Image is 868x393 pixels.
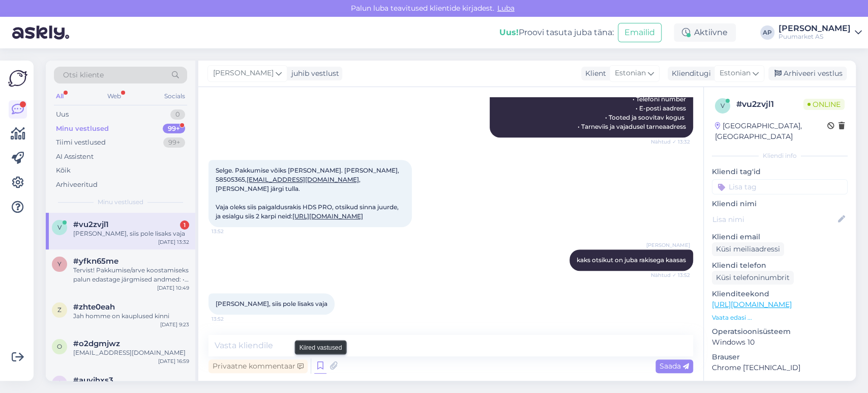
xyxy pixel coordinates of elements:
[499,27,519,37] b: Uus!
[581,68,606,79] div: Klient
[54,90,66,103] div: All
[668,68,711,79] div: Klienditugi
[712,300,792,309] a: [URL][DOMAIN_NAME]
[73,266,189,284] div: Tervist! Pakkumise/arve koostamiseks palun edastage järgmised andmed: • Ettevõtte nimi (või [PERS...
[56,137,106,148] div: Tiimi vestlused
[712,313,848,322] p: Vaata edasi ...
[803,99,845,110] span: Online
[779,33,851,41] div: Puumarket AS
[163,124,185,134] div: 99+
[712,362,848,373] p: Chrome [TECHNICAL_ID]
[63,70,104,80] span: Otsi kliente
[56,180,98,190] div: Arhiveeritud
[300,343,342,352] small: Kiired vastused
[712,326,848,337] p: Operatsioonisüsteem
[73,348,189,357] div: [EMAIL_ADDRESS][DOMAIN_NAME]
[646,241,690,249] span: [PERSON_NAME]
[712,199,848,209] p: Kliendi nimi
[180,220,189,230] div: 1
[56,152,94,162] div: AI Assistent
[56,165,71,176] div: Kõik
[779,24,851,33] div: [PERSON_NAME]
[674,23,736,42] div: Aktiivne
[779,24,862,41] a: [PERSON_NAME]Puumarket AS
[212,315,250,323] span: 13:52
[287,68,339,79] div: juhib vestlust
[98,198,143,207] span: Minu vestlused
[57,343,62,350] span: o
[57,260,62,268] span: y
[618,23,662,42] button: Emailid
[712,214,836,225] input: Lisa nimi
[208,359,308,373] div: Privaatne kommentaar
[712,352,848,362] p: Brauser
[712,242,784,256] div: Küsi meiliaadressi
[158,238,189,246] div: [DATE] 13:32
[56,109,69,120] div: Uus
[216,300,327,307] span: [PERSON_NAME], siis pole lisaks vaja
[577,256,686,264] span: kaks otsikut on juba rakisega kaasas
[651,138,690,146] span: Nähtud ✓ 13:32
[57,223,62,231] span: v
[216,166,401,220] span: Selge. Pakkumise võiks [PERSON_NAME]. [PERSON_NAME], 58505365, , [PERSON_NAME] järgi tulla. Vaja ...
[712,151,848,160] div: Kliendi info
[73,312,189,321] div: Jah homme on kauplused kinni
[651,271,690,279] span: Nähtud ✓ 13:52
[162,90,187,103] div: Socials
[720,68,751,79] span: Estonian
[712,337,848,348] p: Windows 10
[73,229,189,238] div: [PERSON_NAME], siis pole lisaks vaja
[494,4,518,13] span: Luba
[157,284,189,292] div: [DATE] 10:49
[73,376,113,385] span: #auvjhxs3
[712,260,848,271] p: Kliendi telefon
[212,228,250,235] span: 13:52
[160,321,189,328] div: [DATE] 9:23
[170,109,185,120] div: 0
[247,176,359,183] a: [EMAIL_ADDRESS][DOMAIN_NAME]
[712,271,794,285] div: Küsi telefoninumbrit
[736,98,803,110] div: # vu2zvjl1
[163,137,185,148] div: 99+
[213,68,274,79] span: [PERSON_NAME]
[712,166,848,177] p: Kliendi tag'id
[8,69,27,88] img: Askly Logo
[712,179,848,194] input: Lisa tag
[768,67,847,80] div: Arhiveeri vestlus
[57,379,62,387] span: a
[721,102,725,109] span: v
[499,26,614,39] div: Proovi tasuta juba täna:
[712,289,848,299] p: Klienditeekond
[760,25,774,40] div: AP
[292,212,363,220] a: [URL][DOMAIN_NAME]
[105,90,123,103] div: Web
[73,257,118,266] span: #yfkn65me
[57,306,62,314] span: z
[73,220,109,229] span: #vu2zvjl1
[56,124,109,134] div: Minu vestlused
[615,68,646,79] span: Estonian
[73,302,115,312] span: #zhte0eah
[660,361,689,371] span: Saada
[158,357,189,365] div: [DATE] 16:59
[712,232,848,242] p: Kliendi email
[715,121,827,142] div: [GEOGRAPHIC_DATA], [GEOGRAPHIC_DATA]
[73,339,120,348] span: #o2dgmjwz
